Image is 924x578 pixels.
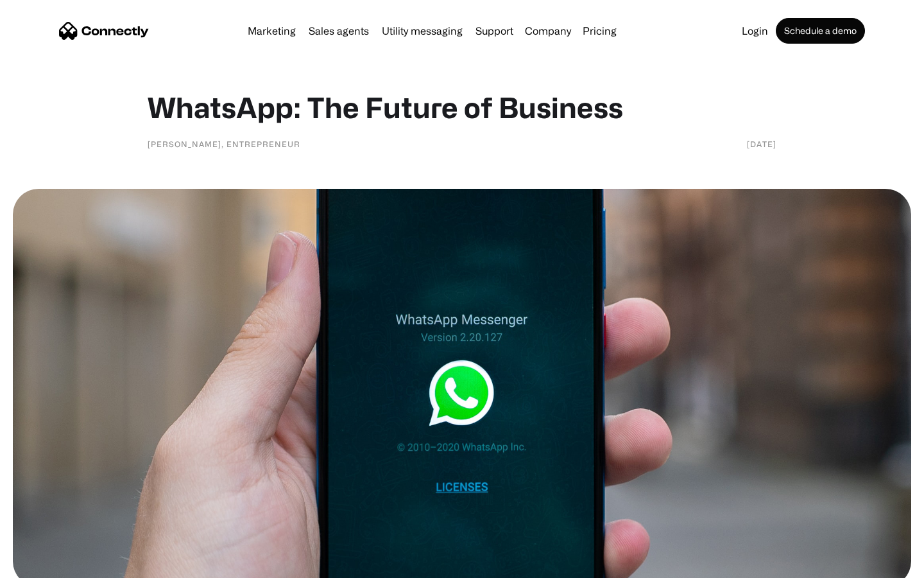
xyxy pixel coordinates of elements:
a: Utility messaging [377,26,468,36]
h1: WhatsApp: The Future of Business [148,90,776,125]
ul: Language list [26,556,77,574]
a: Sales agents [304,26,374,36]
a: Login [737,26,773,36]
a: Support [470,26,518,36]
div: [DATE] [747,137,776,150]
div: Company [525,22,571,40]
div: [PERSON_NAME], Entrepreneur [148,137,300,150]
a: Schedule a demo [776,18,865,44]
aside: Language selected: English [13,556,77,574]
a: Pricing [577,26,622,36]
a: Marketing [243,26,301,36]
